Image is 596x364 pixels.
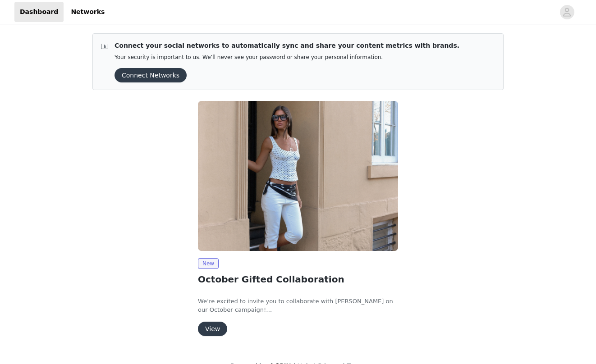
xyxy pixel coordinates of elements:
[198,326,227,332] a: View
[115,68,187,82] button: Connect Networks
[198,101,398,251] img: Peppermayo AUS
[198,273,398,286] h2: October Gifted Collaboration
[65,2,110,22] a: Networks
[115,41,459,50] p: Connect your social networks to automatically sync and share your content metrics with brands.
[198,297,398,314] p: We’re excited to invite you to collaborate with [PERSON_NAME] on our October campaign!
[198,258,219,269] span: New
[563,5,571,19] div: avatar
[14,2,64,22] a: Dashboard
[198,322,227,336] button: View
[115,54,459,61] p: Your security is important to us. We’ll never see your password or share your personal information.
